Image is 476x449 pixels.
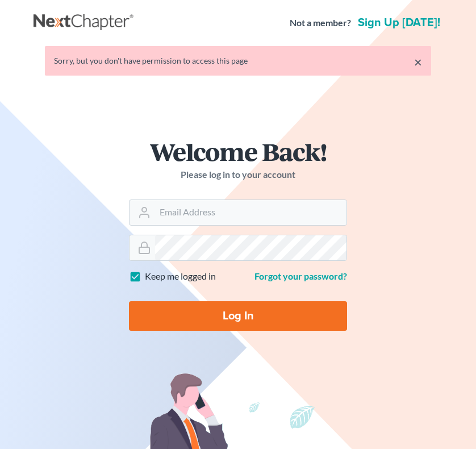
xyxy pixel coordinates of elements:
a: × [414,55,422,69]
input: Email Address [155,200,346,225]
strong: Not a member? [290,16,351,30]
h1: Welcome Back! [129,139,347,164]
a: Forgot your password? [254,271,347,281]
a: Sign up [DATE]! [356,17,442,28]
div: Sorry, but you don't have permission to access this page [54,55,422,66]
p: Please log in to your account [129,168,347,181]
label: Keep me logged in [145,270,216,283]
input: Log In [129,301,347,331]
